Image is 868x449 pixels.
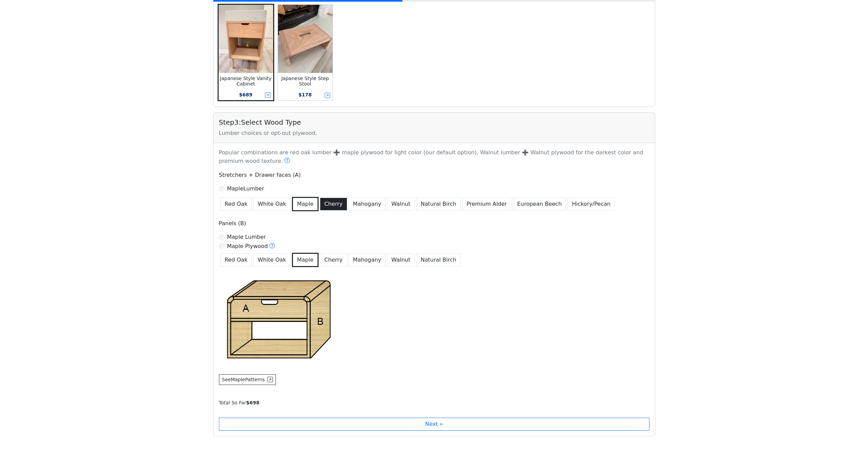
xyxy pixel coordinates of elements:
[218,4,274,101] button: Japanese Style Vanity CabinetJapanese Style Vanity Cabinet$689
[281,76,329,87] small: Japanese Style Step Stool
[320,253,347,266] button: Cherry
[387,253,415,266] button: Walnut
[349,198,386,211] button: Mahogany
[349,253,386,266] button: Mahogany
[292,253,319,267] button: Maple
[220,253,252,266] button: Red Oak
[219,275,338,363] img: Structure example - Stretchers(A)
[219,76,273,87] div: Japanese Style Vanity Cabinet
[220,198,252,211] button: Red Oak
[278,76,333,87] div: Japanese Style Step Stool
[320,198,347,211] button: Cherry
[416,253,461,266] button: Natural Birch
[298,92,312,97] span: $ 178
[227,233,266,241] label: Maple Lumber
[227,242,276,251] label: Maple Plywood
[219,400,260,405] small: Total So Far
[219,220,246,227] span: Panels (B)
[227,185,264,193] label: Maple Lumber
[284,157,290,166] button: Do people pick a different wood?
[253,253,291,266] button: White Oak
[292,197,319,211] button: Maple
[278,5,333,73] img: Japanese Style Step Stool
[219,374,276,385] button: SeeMaplePatterns
[277,4,334,101] button: Japanese Style Step StoolJapanese Style Step Stool$178
[215,149,653,166] p: Popular combinations are red oak lumber ➕ maple plywood for light color (our default option), Wal...
[239,92,252,97] span: $ 689
[513,198,566,211] button: European Beech
[246,400,260,405] b: $ 698
[219,172,301,178] span: Stretchers + Drawer faces (A)
[416,198,461,211] button: Natural Birch
[568,198,615,211] button: Hickory/Pecan
[219,118,649,126] h5: Step 3 : Select Wood Type
[219,5,273,73] img: Japanese Style Vanity Cabinet
[219,418,649,431] button: Next »
[462,198,511,211] button: Premium Alder
[253,198,291,211] button: White Oak
[220,76,271,87] small: Japanese Style Vanity Cabinet
[387,198,415,211] button: Walnut
[219,129,649,137] div: Lumber choices or opt-out plywood.
[269,242,275,251] button: Maple Plywood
